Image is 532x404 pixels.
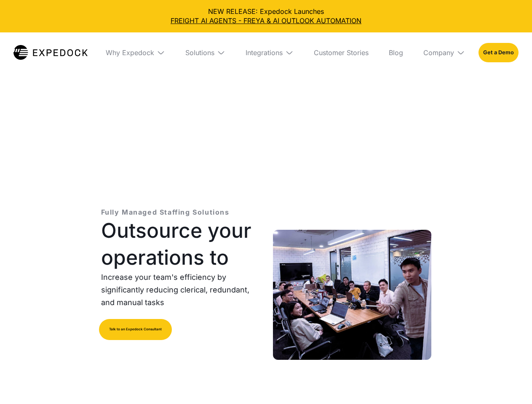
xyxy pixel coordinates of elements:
[101,207,230,217] p: Fully Managed Staffing Solutions
[307,32,375,73] a: Customer Stories
[239,32,300,73] div: Integrations
[382,32,410,73] a: Blog
[423,48,454,57] div: Company
[7,7,525,26] div: NEW RELEASE: Expedock Launches
[490,364,532,404] iframe: Chat Widget
[417,32,472,73] div: Company
[101,217,259,271] h1: Outsource your operations to
[106,48,154,57] div: Why Expedock
[479,43,519,62] a: Get a Demo
[7,16,525,25] a: FREIGHT AI AGENTS - FREYA & AI OUTLOOK AUTOMATION
[185,48,214,57] div: Solutions
[99,319,172,340] a: Talk to an Expedock Consultant
[99,32,172,73] div: Why Expedock
[179,32,232,73] div: Solutions
[101,271,259,309] p: Increase your team's efficiency by significantly reducing clerical, redundant, and manual tasks
[246,48,283,57] div: Integrations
